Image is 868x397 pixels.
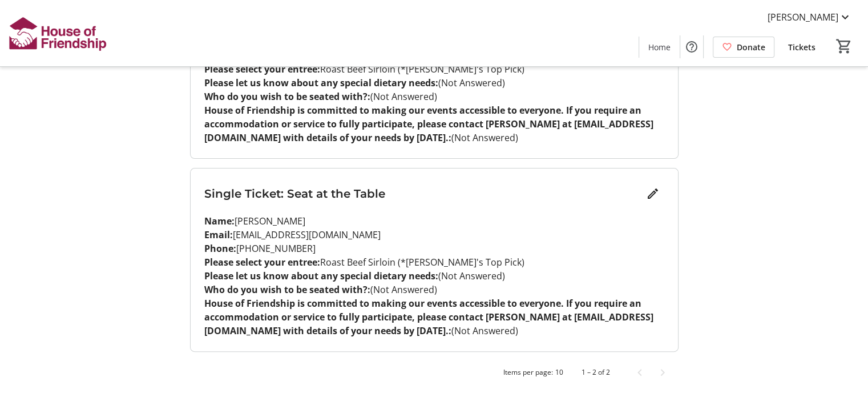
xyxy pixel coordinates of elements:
button: Previous page [628,361,651,384]
div: 1 – 2 of 2 [582,367,610,378]
span: [PERSON_NAME] [768,10,838,24]
strong: Who do you wish to be seated with?: [204,283,370,296]
button: Cart [834,36,854,57]
a: Tickets [779,37,825,58]
button: [PERSON_NAME] [758,8,861,26]
strong: Please let us know about any special dietary needs: [204,77,438,89]
span: (Not Answered) [451,131,518,144]
p: Roast Beef Sirloin (*[PERSON_NAME]'s Top Pick) [204,255,664,269]
span: (Not Answered) [438,270,505,282]
span: (Not Answered) [438,77,505,89]
span: (Not Answered) [370,90,437,103]
a: Donate [713,37,774,58]
button: Edit [641,182,664,205]
p: [PERSON_NAME] [204,214,664,228]
img: House of Friendship's Logo [7,5,108,62]
p: [EMAIL_ADDRESS][DOMAIN_NAME] [204,228,664,242]
strong: House of Friendship is committed to making our events accessible to everyone. If you require an a... [204,104,653,144]
strong: Email: [204,228,233,241]
span: Tickets [788,41,815,53]
strong: Name: [204,215,235,227]
strong: Please let us know about any special dietary needs: [204,270,438,282]
span: (Not Answered) [451,324,518,337]
strong: Please select your entree: [204,63,320,75]
button: Next page [651,361,674,384]
strong: Who do you wish to be seated with?: [204,90,370,103]
span: Donate [737,41,765,53]
span: Home [648,41,671,53]
button: Help [680,35,703,58]
strong: Phone: [204,242,236,255]
strong: House of Friendship is committed to making our events accessible to everyone. If you require an a... [204,297,653,337]
p: [PHONE_NUMBER] [204,242,664,255]
mat-paginator: Select page [190,361,679,384]
div: 10 [555,367,563,378]
span: (Not Answered) [370,283,437,296]
a: Home [639,37,680,58]
h3: Single Ticket: Seat at the Table [204,185,641,202]
p: Roast Beef Sirloin (*[PERSON_NAME]'s Top Pick) [204,62,664,76]
strong: Please select your entree: [204,256,320,268]
div: Items per page: [503,367,553,378]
